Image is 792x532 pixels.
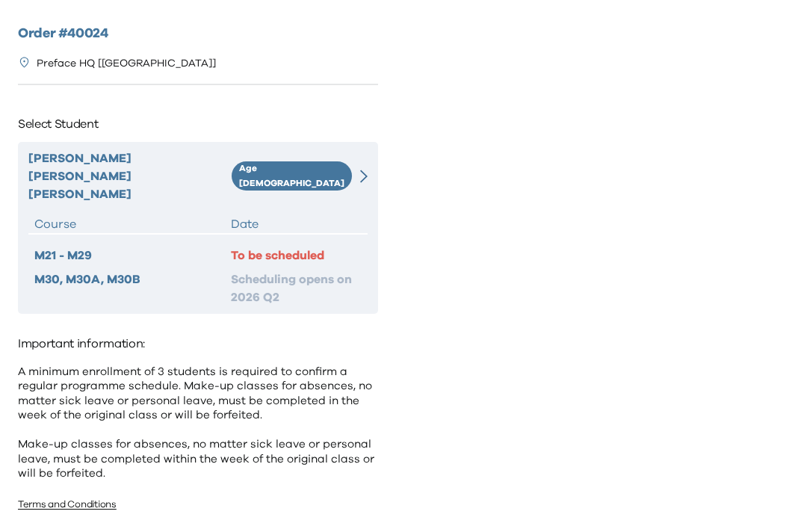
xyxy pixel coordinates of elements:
div: Age [DEMOGRAPHIC_DATA] [232,161,352,191]
div: Scheduling opens on 2026 Q2 [231,270,362,306]
p: Preface HQ [[GEOGRAPHIC_DATA]] [37,56,216,72]
p: Select Student [18,112,378,136]
a: Terms and Conditions [18,500,117,510]
div: Date [231,215,362,233]
div: M30, M30A, M30B [34,270,231,306]
p: A minimum enrollment of 3 students is required to confirm a regular programme schedule. Make-up c... [18,365,378,481]
div: [PERSON_NAME] [PERSON_NAME] [PERSON_NAME] [28,149,232,203]
div: M21 - M29 [34,247,231,265]
p: Important information: [18,332,378,356]
div: To be scheduled [231,247,362,265]
h2: Order # 40024 [18,24,378,44]
div: Course [34,215,231,233]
